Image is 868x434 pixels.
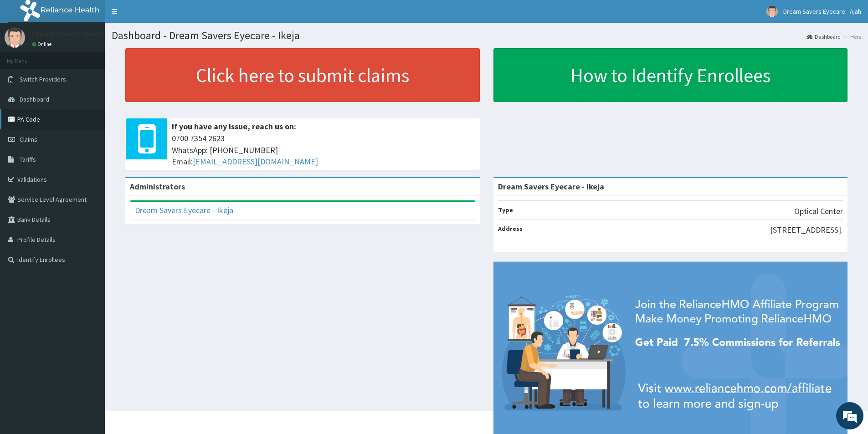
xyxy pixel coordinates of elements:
[493,48,848,102] a: How to Identify Enrollees
[172,133,475,168] span: 0700 7354 2623 WhatsApp: [PHONE_NUMBER] Email:
[498,206,513,214] b: Type
[172,121,296,132] b: If you have any issue, reach us on:
[130,181,185,192] b: Administrators
[125,48,480,102] a: Click here to submit claims
[770,224,843,236] p: [STREET_ADDRESS].
[20,155,36,163] span: Tariffs
[112,30,861,41] h1: Dashboard - Dream Savers Eyecare - Ikeja
[498,225,523,233] b: Address
[783,7,861,15] span: Dream Savers Eyecare - Ajah
[135,205,233,215] a: Dream Savers Eyecare - Ikeja
[842,33,861,41] li: Here
[5,27,25,48] img: User Image
[193,156,318,167] a: [EMAIL_ADDRESS][DOMAIN_NAME]
[766,6,778,17] img: User Image
[32,30,132,38] p: Dream Savers Eyecare - Ajah
[20,75,66,83] span: Switch Providers
[794,205,843,217] p: Optical Center
[20,135,37,143] span: Claims
[498,181,604,192] strong: Dream Savers Eyecare - Ikeja
[807,33,841,41] a: Dashboard
[20,95,49,103] span: Dashboard
[32,41,54,47] a: Online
